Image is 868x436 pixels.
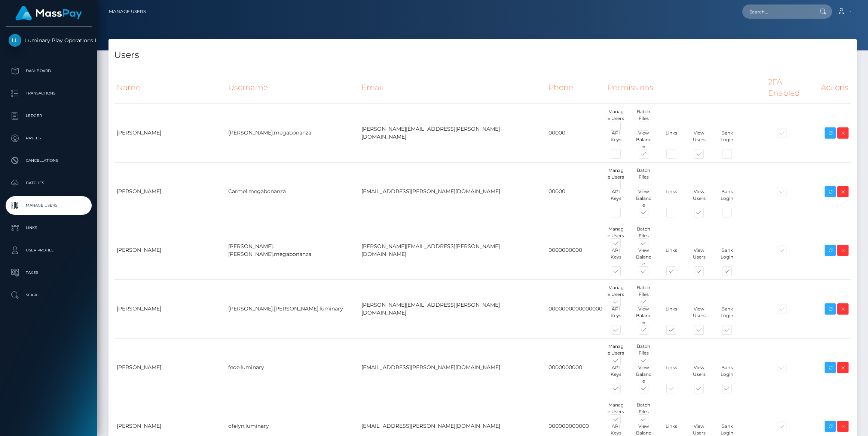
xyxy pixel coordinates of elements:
a: Batches [6,174,92,192]
img: Luminary Play Operations Limited [9,34,21,47]
p: Dashboard [9,65,89,77]
div: Bank Login [713,364,741,384]
td: [PERSON_NAME].[PERSON_NAME].megabonanza [226,221,359,279]
div: API Keys [602,130,630,150]
div: Bank Login [713,188,741,208]
div: API Keys [602,306,630,326]
td: [PERSON_NAME][EMAIL_ADDRESS][PERSON_NAME][DOMAIN_NAME] [359,279,546,338]
div: Links [658,306,685,326]
td: [EMAIL_ADDRESS][PERSON_NAME][DOMAIN_NAME] [359,162,546,221]
div: View Users [685,306,713,326]
td: [PERSON_NAME] [114,279,226,338]
div: Batch Files [630,108,657,122]
input: Search... [742,4,813,19]
a: Manage Users [6,196,92,215]
div: View Balance [630,306,657,326]
a: Dashboard [6,62,92,80]
a: User Profile [6,241,92,260]
div: View Users [685,364,713,384]
td: Carmel.megabonanza [226,162,359,221]
td: [PERSON_NAME].[PERSON_NAME].luminary [226,279,359,338]
a: Payees [6,129,92,148]
div: Batch Files [630,343,657,356]
div: View Users [685,188,713,208]
td: 0000000000000000 [546,279,605,338]
th: Phone [546,72,605,103]
td: fede.luminary [226,338,359,397]
div: Links [658,364,685,384]
td: [PERSON_NAME][EMAIL_ADDRESS][PERSON_NAME][DOMAIN_NAME] [359,103,546,162]
div: Links [658,188,685,208]
div: View Balance [630,364,657,384]
div: View Balance [630,247,657,267]
div: Bank Login [713,247,741,267]
div: Links [658,130,685,150]
th: Email [359,72,546,103]
td: [EMAIL_ADDRESS][PERSON_NAME][DOMAIN_NAME] [359,338,546,397]
div: View Balance [630,130,657,150]
td: [PERSON_NAME] [114,338,226,397]
td: [PERSON_NAME] [114,162,226,221]
div: Batch Files [630,402,657,415]
div: Links [658,247,685,267]
div: Manage Users [602,167,630,180]
a: Search [6,286,92,304]
div: Manage Users [602,226,630,239]
div: Batch Files [630,284,657,298]
th: Username [226,72,359,103]
div: View Users [685,247,713,267]
div: View Users [685,130,713,150]
img: MassPay Logo [15,6,82,21]
th: Name [114,72,226,103]
p: Payees [9,133,89,144]
div: API Keys [602,364,630,384]
p: Ledger [9,110,89,121]
th: 2FA Enabled [765,72,818,103]
div: Batch Files [630,167,657,180]
p: Links [9,222,89,234]
a: Cancellations [6,151,92,170]
div: Manage Users [602,284,630,298]
p: User Profile [9,245,89,256]
div: Bank Login [713,306,741,326]
div: Manage Users [602,343,630,356]
p: Manage Users [9,200,89,211]
td: [PERSON_NAME].megabonanza [226,103,359,162]
td: 0000000000 [546,221,605,279]
td: [PERSON_NAME][EMAIL_ADDRESS][PERSON_NAME][DOMAIN_NAME] [359,221,546,279]
p: Transactions [9,88,89,99]
td: [PERSON_NAME] [114,103,226,162]
td: [PERSON_NAME] [114,221,226,279]
a: Transactions [6,84,92,103]
div: Manage Users [602,402,630,415]
td: 00000 [546,162,605,221]
td: 00000 [546,103,605,162]
h4: Users [114,49,851,62]
a: Links [6,219,92,237]
a: Taxes [6,263,92,282]
a: Manage Users [109,4,146,19]
p: Cancellations [9,155,89,166]
a: Ledger [6,106,92,125]
th: Permissions [605,72,765,103]
div: Manage Users [602,108,630,122]
div: View Balance [630,188,657,208]
div: Batch Files [630,226,657,239]
div: API Keys [602,247,630,267]
p: Batches [9,177,89,189]
p: Search [9,290,89,301]
span: Luminary Play Operations Limited [6,37,92,44]
p: Taxes [9,267,89,278]
th: Actions [818,72,851,103]
td: 0000000000 [546,338,605,397]
div: Bank Login [713,130,741,150]
div: API Keys [602,188,630,208]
